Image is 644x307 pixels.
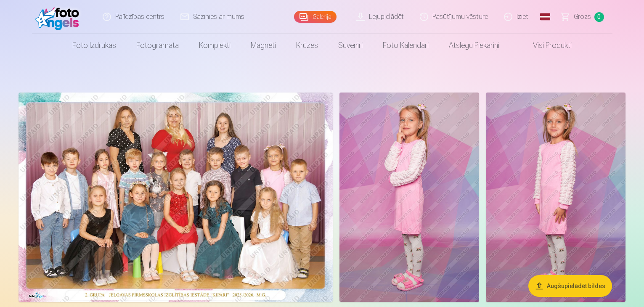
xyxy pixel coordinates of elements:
[189,34,241,57] a: Komplekti
[328,34,373,57] a: Suvenīri
[528,275,612,297] button: Augšupielādēt bildes
[35,3,84,30] img: /fa1
[241,34,286,57] a: Magnēti
[509,34,582,57] a: Visi produkti
[286,34,328,57] a: Krūzes
[126,34,189,57] a: Fotogrāmata
[594,12,604,22] span: 0
[439,34,509,57] a: Atslēgu piekariņi
[294,11,337,23] a: Galerija
[373,34,439,57] a: Foto kalendāri
[62,34,126,57] a: Foto izdrukas
[574,12,591,22] span: Grozs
